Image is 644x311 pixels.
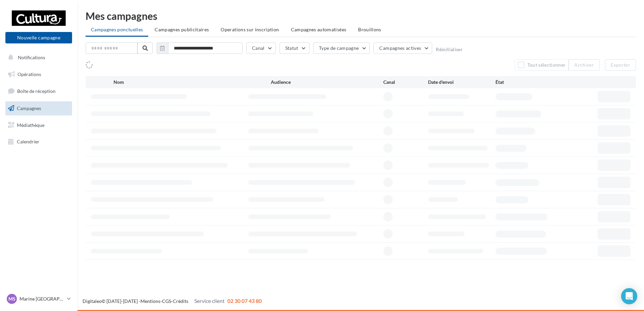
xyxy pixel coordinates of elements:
button: Tout sélectionner [515,59,569,71]
a: Calendrier [4,135,73,149]
button: Type de campagne [313,42,370,54]
button: Réinitialiser [436,47,463,52]
button: Statut [280,42,310,54]
a: Opérations [4,67,73,81]
div: Date d'envoi [428,79,495,85]
span: Brouillons [358,27,381,32]
span: © [DATE]-[DATE] - - - [83,298,262,304]
button: Canal [246,42,276,54]
div: État [495,79,563,85]
span: MS [8,296,15,302]
a: MS Marine [GEOGRAPHIC_DATA][PERSON_NAME] [5,292,72,305]
span: Calendrier [17,139,39,144]
a: Crédits [173,298,188,304]
span: Campagnes publicitaires [155,27,209,32]
div: Mes campagnes [86,11,636,21]
span: Médiathèque [17,122,44,128]
span: Boîte de réception [17,88,56,94]
div: Open Intercom Messenger [621,288,637,304]
span: Campagnes automatisées [291,27,347,32]
button: Archiver [569,59,600,71]
button: Nouvelle campagne [5,32,72,43]
span: Service client [194,298,225,304]
span: Notifications [18,55,45,60]
a: Campagnes [4,101,73,115]
div: Nom [114,79,271,85]
div: Canal [383,79,428,85]
span: Operations sur inscription [221,27,279,32]
span: Campagnes [17,105,41,111]
a: Mentions [140,298,160,304]
span: Campagnes actives [379,45,421,51]
button: Campagnes actives [374,42,432,54]
a: Médiathèque [4,118,73,132]
div: Audience [271,79,383,85]
span: 02 30 07 43 80 [227,298,262,304]
button: Notifications [4,50,71,65]
span: Opérations [18,71,41,77]
a: CGS [162,298,171,304]
a: Boîte de réception [4,84,73,98]
p: Marine [GEOGRAPHIC_DATA][PERSON_NAME] [20,296,64,302]
a: Digitaleo [83,298,102,304]
button: Exporter [605,59,636,71]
